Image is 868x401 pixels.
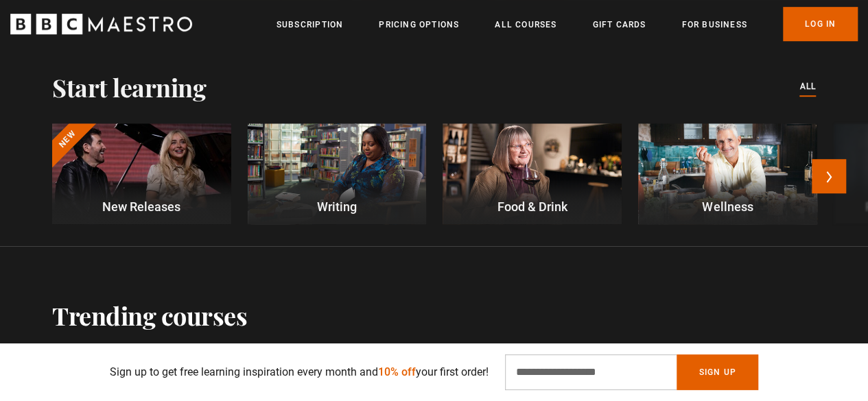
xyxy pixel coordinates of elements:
p: Food & Drink [443,197,622,216]
a: Gift Cards [592,18,646,32]
p: New Releases [52,197,231,216]
a: For business [681,18,747,32]
span: 10% off [378,365,416,378]
a: Log In [783,7,858,41]
h2: Trending courses [52,301,247,330]
a: Subscription [277,18,343,32]
a: All [799,80,816,95]
p: Writing [248,197,427,216]
h2: Start learning [52,73,206,101]
p: Sign up to get free learning inspiration every month and your first order! [110,364,489,380]
svg: BBC Maestro [10,14,192,34]
a: Food & Drink [443,123,622,224]
a: All Courses [495,18,556,32]
a: New New Releases [52,123,231,224]
button: Sign Up [677,354,758,390]
a: Writing [248,123,427,224]
p: Wellness [638,197,817,216]
a: Pricing Options [379,18,459,32]
a: Wellness [638,123,817,224]
nav: Primary [277,7,858,41]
